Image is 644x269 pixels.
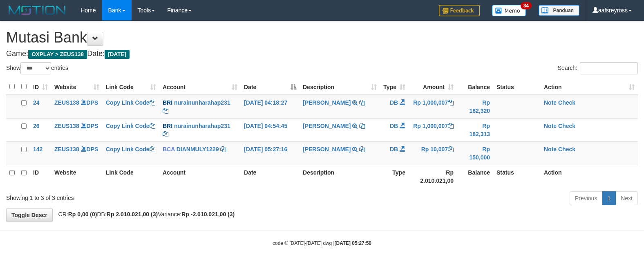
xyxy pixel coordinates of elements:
[6,4,68,16] img: MOTION_logo.png
[163,99,172,106] span: BRI
[558,99,575,106] a: Check
[6,62,68,74] label: Show entries
[409,95,457,119] td: Rp 1,000,007
[300,165,380,188] th: Description
[380,165,409,188] th: Type
[380,79,409,95] th: Type: activate to sort column ascending
[33,99,40,106] span: 24
[54,146,79,152] a: ZEUS138
[68,211,97,217] strong: Rp 0,00 (0)
[174,123,230,129] a: nurainunharahap231
[541,79,638,95] th: Action: activate to sort column ascending
[448,123,454,129] a: Copy Rp 1,000,007 to clipboard
[6,191,262,202] div: Showing 1 to 3 of 3 entries
[241,95,300,119] td: [DATE] 04:18:27
[359,99,365,106] a: Copy NURAINUN HARAHAP to clipboard
[602,191,616,205] a: 1
[457,165,493,188] th: Balance
[457,95,493,119] td: Rp 182,320
[241,141,300,165] td: [DATE] 05:27:16
[390,123,398,129] span: DB
[33,146,42,152] span: 142
[177,146,219,152] a: DIANMULY1229
[493,79,541,95] th: Status
[457,79,493,95] th: Balance
[159,79,241,95] th: Account: activate to sort column ascending
[54,211,235,217] span: CR: DB: Variance:
[615,191,638,205] a: Next
[174,99,230,106] a: nurainunharahap231
[390,99,398,106] span: DB
[539,5,579,16] img: panduan.png
[570,191,602,205] a: Previous
[51,165,103,188] th: Website
[359,123,365,129] a: Copy NURAINUN HARAHAP to clipboard
[544,99,557,106] a: Note
[51,141,103,165] td: DPS
[544,146,557,152] a: Note
[359,146,365,152] a: Copy SHANTI WASTUTI to clipboard
[439,5,480,16] img: Feedback.jpg
[163,123,172,129] span: BRI
[457,118,493,141] td: Rp 182,313
[303,123,351,129] a: [PERSON_NAME]
[390,146,398,152] span: DB
[335,240,371,246] strong: [DATE] 05:27:50
[106,146,155,152] a: Copy Link Code
[241,118,300,141] td: [DATE] 04:54:45
[159,165,241,188] th: Account
[33,123,40,129] span: 26
[558,123,575,129] a: Check
[103,79,159,95] th: Link Code: activate to sort column ascending
[30,165,51,188] th: ID
[241,165,300,188] th: Date
[20,62,51,74] select: Showentries
[107,211,158,217] strong: Rp 2.010.021,00 (3)
[492,5,526,16] img: Button%20Memo.svg
[6,29,638,46] h1: Mutasi Bank
[303,146,351,152] a: [PERSON_NAME]
[51,95,103,119] td: DPS
[54,123,79,129] a: ZEUS138
[580,62,638,74] input: Search:
[558,62,638,74] label: Search:
[51,79,103,95] th: Website: activate to sort column ascending
[493,165,541,188] th: Status
[273,240,371,246] small: code © [DATE]-[DATE] dwg |
[300,79,380,95] th: Description: activate to sort column ascending
[6,208,53,222] a: Toggle Descr
[181,211,235,217] strong: Rp -2.010.021,00 (3)
[30,79,51,95] th: ID: activate to sort column ascending
[6,50,638,58] h4: Game: Date:
[409,79,457,95] th: Amount: activate to sort column ascending
[163,131,168,137] a: Copy nurainunharahap231 to clipboard
[51,118,103,141] td: DPS
[448,146,454,152] a: Copy Rp 10,007 to clipboard
[558,146,575,152] a: Check
[541,165,638,188] th: Action
[409,118,457,141] td: Rp 1,000,007
[521,2,532,9] span: 34
[163,108,168,114] a: Copy nurainunharahap231 to clipboard
[220,146,226,152] a: Copy DIANMULY1229 to clipboard
[28,50,87,59] span: OXPLAY > ZEUS138
[103,165,159,188] th: Link Code
[457,141,493,165] td: Rp 150,000
[409,141,457,165] td: Rp 10,007
[54,99,79,106] a: ZEUS138
[105,50,130,59] span: [DATE]
[163,146,175,152] span: BCA
[241,79,300,95] th: Date: activate to sort column descending
[544,123,557,129] a: Note
[448,99,454,106] a: Copy Rp 1,000,007 to clipboard
[106,123,155,129] a: Copy Link Code
[303,99,351,106] a: [PERSON_NAME]
[106,99,155,106] a: Copy Link Code
[409,165,457,188] th: Rp 2.010.021,00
